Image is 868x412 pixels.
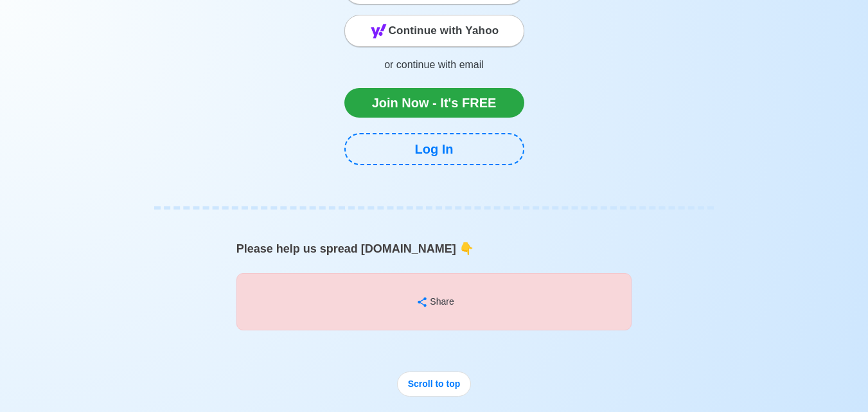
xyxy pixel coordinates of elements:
button: Continue with Yahoo [344,15,524,47]
a: Log In [344,133,524,165]
p: or continue with email [344,57,524,73]
button: Share [403,289,465,314]
p: Please help us spread [DOMAIN_NAME] [236,240,632,263]
button: Scroll to top [397,372,472,397]
span: point [459,242,474,255]
a: Join Now - It's FREE [344,88,524,118]
span: Continue with Yahoo [389,18,499,44]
